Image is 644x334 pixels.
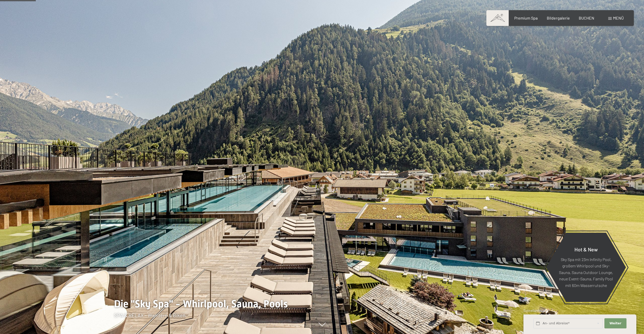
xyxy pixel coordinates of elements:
[514,16,538,20] a: Premium Spa
[546,232,626,302] a: Hot & New Sky Spa mit 23m Infinity Pool, großem Whirlpool und Sky-Sauna, Sauna Outdoor Lounge, ne...
[523,309,546,313] span: Schnellanfrage
[604,318,626,329] button: Weiter
[579,16,594,20] a: BUCHEN
[613,16,624,20] span: Menü
[609,321,621,326] span: Weiter
[547,16,570,20] a: Bildergalerie
[558,256,614,289] p: Sky Spa mit 23m Infinity Pool, großem Whirlpool und Sky-Sauna, Sauna Outdoor Lounge, neue Event-S...
[574,246,598,252] span: Hot & New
